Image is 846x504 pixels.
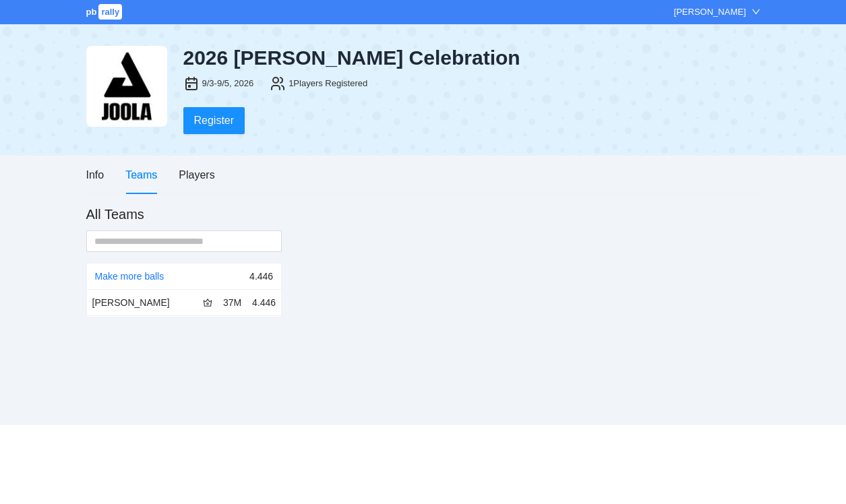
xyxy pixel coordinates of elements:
span: down [752,7,760,16]
a: pbrally [86,7,125,17]
div: 4.446 [249,263,273,289]
a: Make more balls [95,271,164,282]
img: joola-black.png [86,46,167,127]
div: 9/3-9/5, 2026 [202,77,254,90]
div: [PERSON_NAME] [674,5,746,19]
div: 2026 [PERSON_NAME] Celebration [183,46,760,70]
span: crown [203,298,212,307]
div: Info [86,166,104,183]
div: 1 Players Registered [289,77,367,90]
div: [PERSON_NAME] [92,295,203,310]
span: 4.446 [252,297,276,308]
td: 37M [218,290,247,316]
button: Register [183,107,245,134]
div: Players [179,166,214,183]
h2: All Teams [86,205,144,224]
span: rally [98,4,122,20]
div: Teams [125,166,157,183]
span: Register [194,112,235,129]
span: pb [86,7,97,17]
